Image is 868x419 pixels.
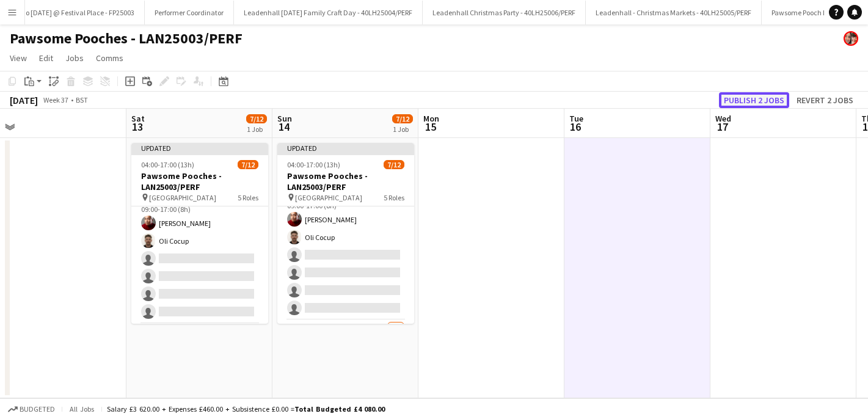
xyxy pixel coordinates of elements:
div: Salary £3 620.00 + Expenses £460.00 + Subsistence £0.00 = [107,404,385,414]
span: 14 [275,120,292,134]
button: Revert 2 jobs [792,92,858,108]
h3: Pawsome Pooches - LAN25003/PERF [277,170,414,192]
span: [GEOGRAPHIC_DATA] [295,193,362,202]
app-job-card: Updated04:00-17:00 (13h)7/12Pawsome Pooches - LAN25003/PERF [GEOGRAPHIC_DATA]5 Roles[PERSON_NAME]... [131,143,268,324]
a: Jobs [60,50,89,66]
span: Mon [423,113,439,124]
span: 5 Roles [238,193,258,202]
span: 5 Roles [384,193,404,202]
h3: Pawsome Pooches - LAN25003/PERF [131,170,268,192]
span: 04:00-17:00 (13h) [287,160,340,169]
span: Budgeted [20,405,55,414]
a: Comms [91,50,128,66]
div: Updated [277,143,414,153]
button: Leadenhall Christmas Party - 40LH25006/PERF [423,1,586,24]
span: Tue [569,113,583,124]
div: 1 Job [393,125,412,134]
span: 17 [713,120,731,134]
app-job-card: Updated04:00-17:00 (13h)7/12Pawsome Pooches - LAN25003/PERF [GEOGRAPHIC_DATA]5 RolesEvent Manager... [277,143,414,324]
button: Performer Coordinator [145,1,234,24]
span: Edit [39,53,53,64]
div: [DATE] [10,94,38,106]
a: Edit [34,50,58,66]
span: 7/12 [384,160,404,169]
app-card-role: Facilitator2/609:00-17:00 (8h)[PERSON_NAME]Oli Cocup [277,190,414,320]
span: 7/12 [246,114,267,123]
app-user-avatar: Performer Department [844,31,858,46]
span: Comms [96,53,123,64]
span: Sat [131,113,145,124]
span: Wed [715,113,731,124]
a: View [5,50,32,66]
app-card-role: Facilitator2/609:00-17:00 (8h)[PERSON_NAME]Oli Cocup [131,194,268,324]
button: Budgeted [6,403,57,416]
div: Updated [131,143,268,153]
span: 15 [421,120,439,134]
span: 7/12 [392,114,413,123]
span: 13 [129,120,145,134]
span: 16 [567,120,583,134]
span: 04:00-17:00 (13h) [141,160,194,169]
span: [GEOGRAPHIC_DATA] [149,193,216,202]
button: Leadenhall - Christmas Markets - 40LH25005/PERF [586,1,762,24]
span: Total Budgeted £4 080.00 [294,404,385,414]
span: Jobs [65,53,84,64]
app-card-role: Performer2/3 [277,320,414,397]
div: 1 Job [247,125,266,134]
span: All jobs [67,404,97,414]
span: 7/12 [238,160,258,169]
span: Week 37 [40,95,71,104]
span: Sun [277,113,292,124]
button: Leadenhall [DATE] Family Craft Day - 40LH25004/PERF [234,1,423,24]
button: Publish 2 jobs [719,92,789,108]
div: BST [76,95,88,104]
span: View [10,53,27,64]
button: Pawsome Pooch LAN24003 [762,1,864,24]
h1: Pawsome Pooches - LAN25003/PERF [10,29,243,48]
